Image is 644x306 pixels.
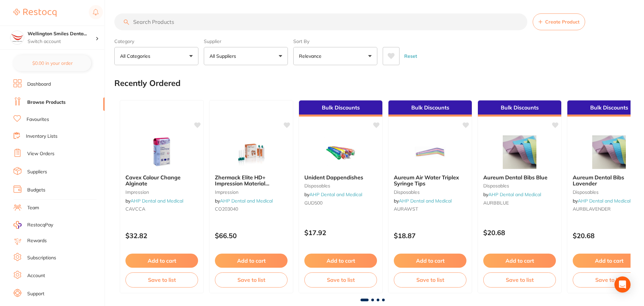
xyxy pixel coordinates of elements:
a: Account [27,272,45,279]
p: $66.50 [215,232,288,239]
img: Unident Dappendishes [319,135,363,169]
span: Create Product [545,19,579,25]
button: Save to list [483,272,556,287]
p: $32.82 [125,232,198,239]
img: Cavex Colour Change Alginate [140,135,184,169]
p: Switch account [28,38,96,45]
a: Team [27,205,39,211]
img: Aureum Dental Bibs Blue [498,135,541,169]
input: Search Products [114,13,527,30]
button: All Suppliers [204,47,288,65]
p: Relevance [299,53,324,59]
div: Bulk Discounts [299,100,382,117]
small: GUD500 [304,200,377,206]
small: AURAWST [394,206,466,212]
button: All Categories [114,47,198,65]
p: All Suppliers [210,53,239,59]
label: Supplier [204,38,288,44]
span: by [215,198,273,204]
b: Aureum Dental Bibs Blue [483,174,556,180]
a: Subscriptions [27,255,56,261]
small: disposables [483,183,556,188]
small: disposables [394,189,466,195]
small: disposables [304,183,377,188]
a: Suppliers [27,169,47,175]
button: Add to cart [125,254,198,268]
a: Support [27,291,44,297]
button: $0.00 in your order [13,55,91,71]
a: Dashboard [27,81,51,88]
a: AHP Dental and Medical [309,191,362,198]
a: RestocqPay [13,221,53,229]
button: Relevance [293,47,377,65]
a: Browse Products [27,99,66,106]
a: Inventory Lists [26,133,58,140]
b: Zhermack Elite HD+ Impression Material CO203040 - Light Body Fast Set [215,174,288,187]
span: by [125,198,183,204]
button: Save to list [125,272,198,287]
button: Save to list [215,272,288,287]
a: Rewards [27,237,47,244]
a: AHP Dental and Medical [578,198,631,204]
p: All Categories [120,53,153,59]
img: Restocq Logo [13,9,56,17]
a: Favourites [27,116,49,123]
small: impression [215,189,288,195]
span: by [483,191,541,198]
small: CO203040 [215,206,288,212]
p: $17.92 [304,229,377,236]
a: AHP Dental and Medical [130,198,183,204]
label: Sort By [293,38,377,44]
button: Save to list [394,272,466,287]
div: Open Intercom Messenger [614,276,631,293]
img: Aureum Dental Bibs Lavender [587,135,631,169]
span: RestocqPay [27,222,53,228]
button: Save to list [304,272,377,287]
button: Add to cart [215,254,288,268]
button: Add to cart [483,254,556,268]
img: Aureum Air Water Triplex Syringe Tips [408,135,452,169]
h4: Wellington Smiles Dental [28,31,96,37]
button: Create Product [533,13,585,30]
b: Aureum Air Water Triplex Syringe Tips [394,174,466,187]
small: AURBBLUE [483,200,556,206]
div: Bulk Discounts [478,100,561,117]
span: by [394,198,452,204]
a: AHP Dental and Medical [220,198,273,204]
a: View Orders [27,150,54,157]
img: RestocqPay [13,221,22,229]
small: impression [125,189,198,195]
a: Budgets [27,187,45,193]
small: CAVCCA [125,206,198,212]
label: Category [114,38,198,44]
h2: Recently Ordered [114,79,181,88]
div: Bulk Discounts [388,100,472,117]
b: Unident Dappendishes [304,174,377,180]
b: Cavex Colour Change Alginate [125,174,198,187]
p: $18.87 [394,232,466,239]
button: Add to cart [394,254,466,268]
img: Wellington Smiles Dental [10,31,24,44]
a: Restocq Logo [13,5,56,20]
a: AHP Dental and Medical [399,198,452,204]
button: Add to cart [304,254,377,268]
p: $20.68 [483,229,556,236]
span: by [573,198,631,204]
img: Zhermack Elite HD+ Impression Material CO203040 - Light Body Fast Set [229,135,273,169]
span: by [304,191,362,198]
a: AHP Dental and Medical [488,191,541,198]
button: Reset [402,47,419,65]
